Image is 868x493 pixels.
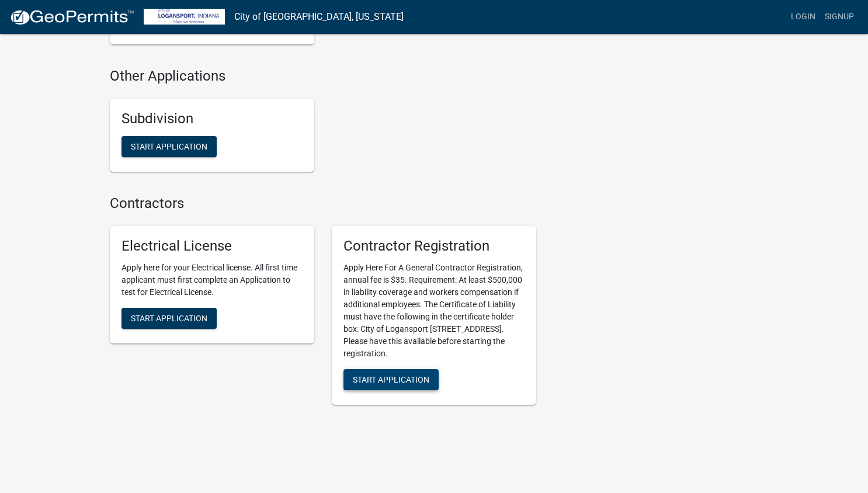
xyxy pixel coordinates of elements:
h5: Contractor Registration [343,238,525,255]
wm-workflow-list-section: Other Applications [110,68,536,182]
button: Start Application [121,308,217,329]
a: City of [GEOGRAPHIC_DATA], [US_STATE] [234,7,404,27]
h5: Subdivision [121,110,303,127]
a: Login [786,6,820,28]
span: Start Application [353,374,429,384]
h5: Electrical License [121,238,303,255]
span: Start Application [131,313,207,322]
img: City of Logansport, Indiana [144,9,225,25]
h4: Other Applications [110,68,536,85]
p: Apply here for your Electrical license. All first time applicant must first complete an Applicati... [121,262,303,298]
h4: Contractors [110,195,536,212]
p: Apply Here For A General Contractor Registration, annual fee is $35. Requirement: At least $500,0... [343,262,525,360]
span: Start Application [131,142,207,151]
button: Start Application [121,136,217,157]
a: Signup [820,6,859,28]
button: Start Application [343,369,439,390]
